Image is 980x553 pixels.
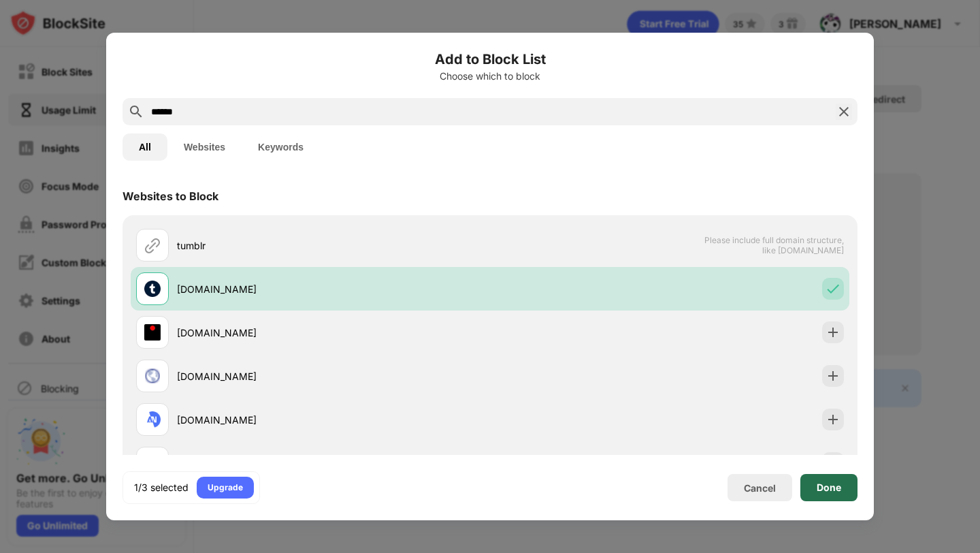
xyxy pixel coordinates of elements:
[836,104,852,120] img: search-close
[122,189,218,203] div: Websites to Block
[177,326,490,340] div: [DOMAIN_NAME]
[744,482,776,494] div: Cancel
[122,71,857,82] div: Choose which to block
[144,368,161,384] img: favicons
[177,369,490,383] div: [DOMAIN_NAME]
[144,237,161,253] img: url.svg
[242,133,320,161] button: Keywords
[177,413,490,427] div: [DOMAIN_NAME]
[144,324,161,341] img: favicons
[144,411,161,428] img: favicons
[177,238,490,253] div: tumblr
[144,281,161,297] img: favicons
[122,133,167,161] button: All
[122,49,857,69] h6: Add to Block List
[128,104,144,120] img: search.svg
[167,133,242,161] button: Websites
[704,235,844,255] span: Please include full domain structure, like [DOMAIN_NAME]
[134,481,189,494] div: 1/3 selected
[177,282,490,296] div: [DOMAIN_NAME]
[817,482,841,493] div: Done
[208,481,243,494] div: Upgrade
